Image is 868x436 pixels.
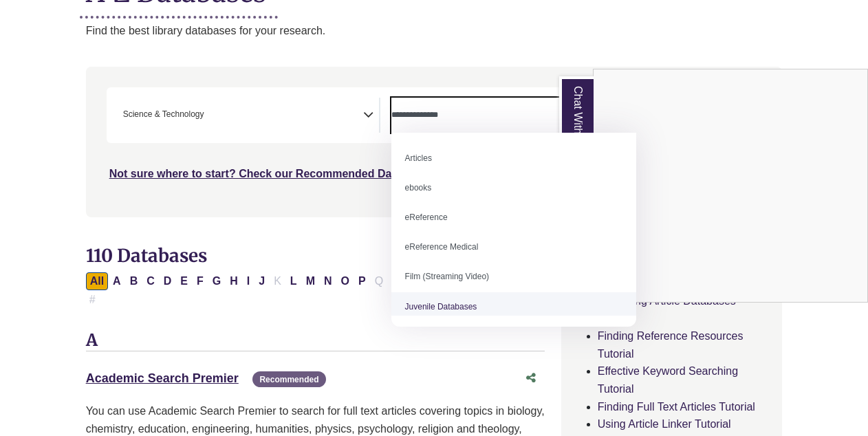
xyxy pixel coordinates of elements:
[391,173,637,203] li: ebooks
[559,76,594,160] a: Chat With Us
[391,144,637,173] li: Articles
[391,232,637,262] li: eReference Medical
[391,262,637,292] li: Film (Streaming Video)
[593,69,868,303] div: Chat With Us
[594,69,867,302] iframe: Chat Widget
[391,292,637,322] li: Juvenile Databases
[391,203,637,232] li: eReference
